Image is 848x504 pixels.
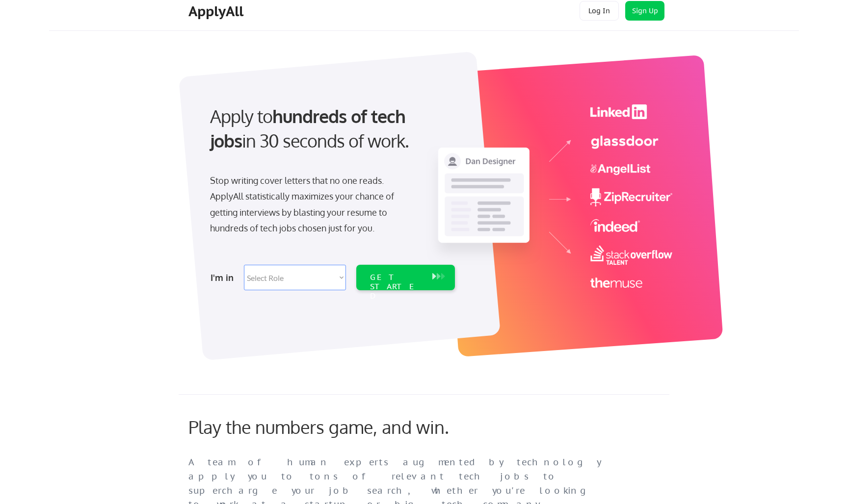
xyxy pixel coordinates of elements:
[210,105,410,151] strong: hundreds of tech jobs
[210,104,451,153] div: Apply to in 30 seconds of work.
[188,416,493,437] div: Play the numbers game, and win.
[625,1,664,21] button: Sign Up
[370,273,423,301] div: GET STARTED
[188,3,246,20] div: ApplyAll
[211,270,238,285] div: I'm in
[580,1,619,21] button: Log In
[210,173,412,236] div: Stop writing cover letters that no one reads. ApplyAll statistically maximizes your chance of get...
